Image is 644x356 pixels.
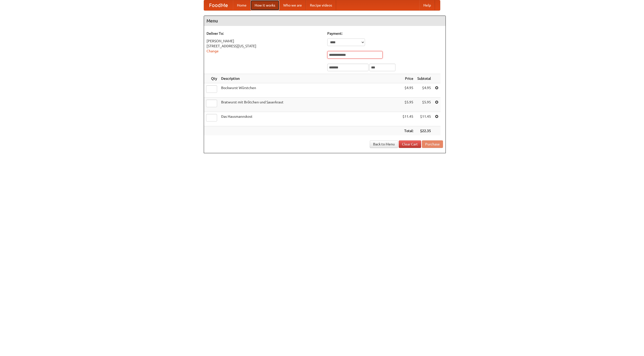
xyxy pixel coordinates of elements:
[415,74,433,83] th: Subtotal
[400,98,415,112] td: $5.95
[219,112,400,126] td: Das Hausmannskost
[219,83,400,98] td: Bockwurst Würstchen
[400,83,415,98] td: $4.95
[279,0,306,10] a: Who we are
[399,140,421,148] a: Clear Cart
[219,98,400,112] td: Bratwurst mit Brötchen und Sauerkraut
[207,44,322,49] div: [STREET_ADDRESS][US_STATE]
[400,112,415,126] td: $11.45
[251,0,279,10] a: How it works
[207,49,219,53] a: Change
[415,83,433,98] td: $4.95
[233,0,251,10] a: Home
[400,74,415,83] th: Price
[204,74,219,83] th: Qty
[306,0,336,10] a: Recipe videos
[400,126,415,136] th: Total:
[415,98,433,112] td: $5.95
[207,31,322,36] h5: Deliver To:
[419,0,435,10] a: Help
[204,16,446,26] h4: Menu
[422,140,443,148] button: Purchase
[327,31,443,36] h5: Payment:
[415,112,433,126] td: $11.45
[415,126,433,136] th: $22.35
[370,140,398,148] a: Back to Menu
[207,38,322,44] div: [PERSON_NAME]
[219,74,400,83] th: Description
[204,0,233,10] a: FoodMe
